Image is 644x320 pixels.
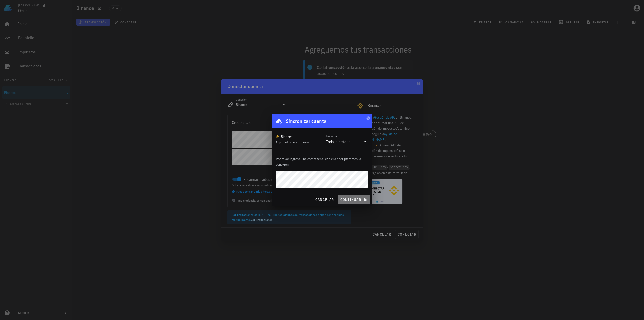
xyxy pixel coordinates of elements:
[276,135,279,138] img: 270.png
[313,195,336,204] button: cancelar
[276,140,310,144] span: Importado
[281,134,293,139] div: Binance
[340,197,368,202] span: continuar
[290,140,311,144] span: Nueva conexión
[315,197,334,202] span: cancelar
[326,139,351,144] div: Toda la historia
[338,195,370,204] button: continuar
[286,117,327,125] div: Sincronizar cuenta
[276,156,368,167] p: Por favor ingresa una contraseña, con ella encriptaremos la conexión.
[326,134,337,138] label: Importar
[326,137,368,146] div: ImportarToda la historia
